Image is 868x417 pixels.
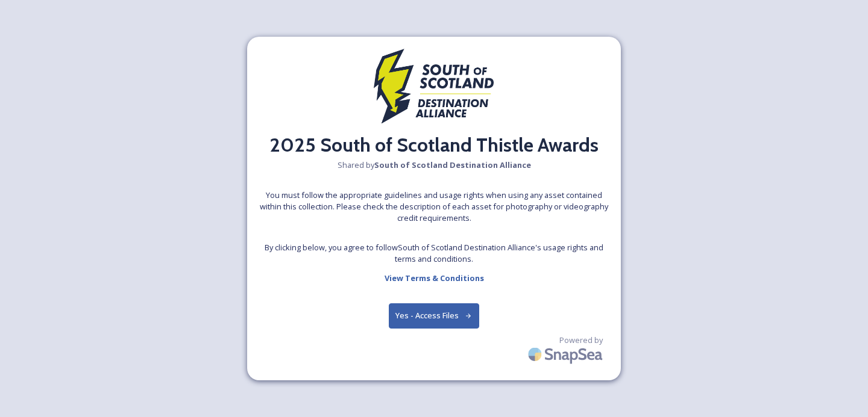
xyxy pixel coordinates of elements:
span: By clicking below, you agree to follow South of Scotland Destination Alliance 's usage rights and... [259,242,609,265]
h2: 2025 South of Scotland Thistle Awards [269,131,599,159]
span: Powered by [559,335,603,346]
a: View Terms & Conditions [385,271,484,285]
span: Shared by [338,159,531,171]
strong: View Terms & Conditions [385,273,484,283]
span: You must follow the appropriate guidelines and usage rights when using any asset contained within... [259,190,609,224]
button: Yes - Access Files [389,303,479,328]
img: SnapSea Logo [524,340,609,368]
img: 2021_SSH_Destination_colour.png [374,49,494,131]
strong: South of Scotland Destination Alliance [374,159,531,170]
